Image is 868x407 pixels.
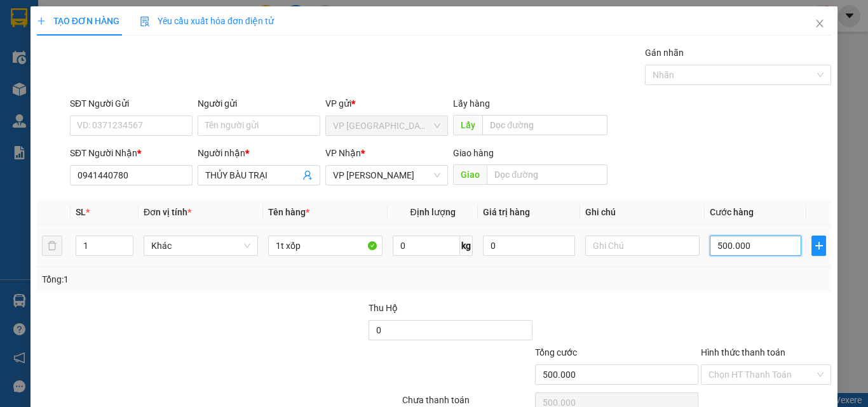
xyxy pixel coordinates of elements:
[487,164,607,185] input: Dọc đường
[151,236,250,255] span: Khác
[302,170,313,180] span: user-add
[482,115,607,135] input: Dọc đường
[369,303,398,313] span: Thu Hộ
[453,148,494,158] span: Giao hàng
[144,207,191,217] span: Đơn vị tính
[325,148,361,158] span: VP Nhận
[580,200,705,225] th: Ghi chú
[140,17,150,27] img: icon
[460,236,473,256] span: kg
[140,16,274,26] span: Yêu cầu xuất hóa đơn điện tử
[42,272,336,286] div: Tổng: 1
[325,97,448,110] div: VP gửi
[812,241,825,251] span: plus
[453,115,482,135] span: Lấy
[76,207,86,217] span: SL
[333,166,440,185] span: VP Phan Thiết
[198,97,320,110] div: Người gửi
[483,236,574,256] input: 0
[70,146,193,160] div: SĐT Người Nhận
[645,48,684,58] label: Gán nhãn
[815,18,825,29] span: close
[70,97,193,110] div: SĐT Người Gửi
[802,6,837,42] button: Close
[585,236,700,256] input: Ghi Chú
[198,146,320,160] div: Người nhận
[333,116,440,135] span: VP Đà Lạt
[410,207,455,217] span: Định lượng
[811,236,826,256] button: plus
[268,236,383,256] input: VD: Bàn, Ghế
[453,98,490,109] span: Lấy hàng
[37,17,46,25] span: plus
[535,347,577,357] span: Tổng cước
[37,16,119,26] span: TẠO ĐƠN HÀNG
[453,164,487,185] span: Giao
[42,236,62,256] button: delete
[701,347,785,357] label: Hình thức thanh toán
[268,207,309,217] span: Tên hàng
[710,207,754,217] span: Cước hàng
[483,207,530,217] span: Giá trị hàng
